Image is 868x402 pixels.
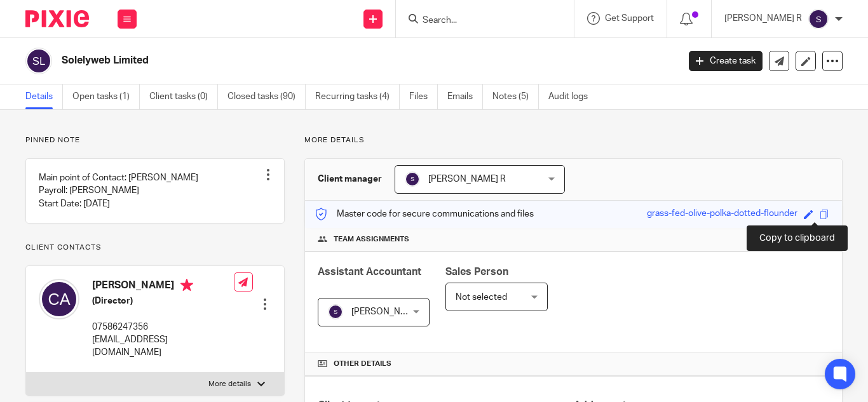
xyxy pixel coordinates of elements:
[808,9,829,29] img: svg%3E
[492,84,539,109] a: Notes (5)
[689,51,763,71] a: Create task
[227,84,306,109] a: Closed tasks (90)
[445,267,508,277] span: Sales Person
[724,12,802,25] p: [PERSON_NAME] R
[334,234,409,245] span: Team assignments
[447,84,483,109] a: Emails
[72,84,140,109] a: Open tasks (1)
[605,14,654,23] span: Get Support
[421,15,536,27] input: Search
[25,84,63,109] a: Details
[304,135,843,145] p: More details
[92,295,234,307] h5: (Director)
[548,84,597,109] a: Audit logs
[25,10,89,27] img: Pixie
[647,207,797,222] div: grass-fed-olive-polka-dotted-flounder
[456,293,507,302] span: Not selected
[405,171,420,187] img: svg%3E
[318,173,382,185] h3: Client manager
[25,243,285,253] p: Client contacts
[25,135,285,145] p: Pinned note
[334,359,391,369] span: Other details
[328,304,343,319] img: svg%3E
[208,379,251,389] p: More details
[315,84,400,109] a: Recurring tasks (4)
[62,54,548,67] h2: Solelyweb Limited
[315,208,534,220] p: Master code for secure communications and files
[92,321,234,333] p: 07586247356
[92,279,234,295] h4: [PERSON_NAME]
[39,279,79,319] img: svg%3E
[149,84,218,109] a: Client tasks (0)
[180,279,193,291] i: Primary
[318,267,421,277] span: Assistant Accountant
[351,307,429,316] span: [PERSON_NAME] R
[92,333,234,359] p: [EMAIL_ADDRESS][DOMAIN_NAME]
[25,48,52,74] img: svg%3E
[409,84,438,109] a: Files
[428,175,506,184] span: [PERSON_NAME] R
